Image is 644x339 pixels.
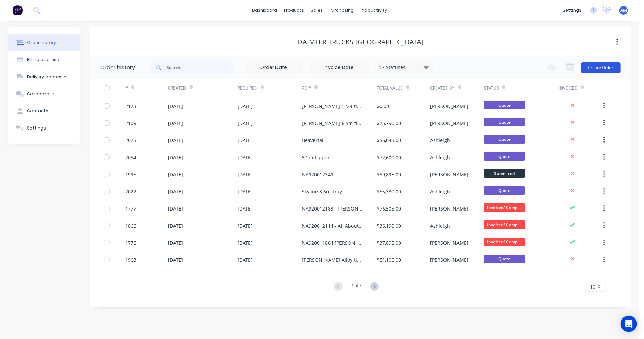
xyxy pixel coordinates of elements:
div: purchasing [326,5,357,15]
div: [DATE] [238,222,253,229]
div: Ashleigh [430,154,450,161]
div: Status [484,79,559,97]
div: Billing address [27,57,59,63]
div: 2075 [125,137,136,144]
div: 1777 [125,205,136,212]
div: Contacts [27,108,48,114]
span: Invoiced/ Compl... [484,238,525,246]
div: [DATE] [168,239,183,246]
div: [DATE] [168,137,183,144]
div: $37,895.00 [377,239,401,246]
button: Collaborate [8,85,80,103]
div: [DATE] [238,239,253,246]
span: Quote [484,186,525,195]
div: Invoiced [559,85,578,91]
a: dashboard [248,5,281,15]
span: Quote [484,101,525,109]
div: [DATE] [168,103,183,110]
div: [DATE] [238,120,253,127]
div: Created [168,85,186,91]
div: [DATE] [238,154,253,161]
input: Invoice Date [310,63,368,73]
div: Total Value [377,79,430,97]
div: NA920011864 [PERSON_NAME]'s [302,239,363,246]
div: 6.2m Tipper [302,154,330,161]
div: NA920012183 - [PERSON_NAME] tipper [302,205,363,212]
div: [DATE] [168,154,183,161]
div: Order history [27,40,56,46]
div: 1 of 7 [351,282,361,292]
div: NA920012114 - All About Turnover [302,222,363,229]
div: [DATE] [168,120,183,127]
div: sales [307,5,326,15]
div: products [281,5,307,15]
div: [DATE] [168,188,183,195]
div: PO # [302,85,311,91]
div: $0.00 [377,103,389,110]
div: $56,045.00 [377,137,401,144]
span: AM [620,7,627,13]
div: 1963 [125,256,136,263]
div: Delivery addresses [27,74,69,80]
span: Quote [484,255,525,263]
div: [DATE] [168,171,183,178]
div: [DATE] [238,103,253,110]
button: Contacts [8,103,80,120]
div: $59,895.00 [377,171,401,178]
div: [DATE] [238,171,253,178]
div: [PERSON_NAME] [430,120,469,127]
div: [DATE] [238,188,253,195]
div: [DATE] [168,256,183,263]
div: 2123 [125,103,136,110]
div: Ashleigh [430,222,450,229]
span: Quote [484,118,525,126]
div: 2054 [125,154,136,161]
button: Delivery addresses [8,68,80,85]
div: NA920012349 [302,171,333,178]
div: 17 Statuses [375,64,433,71]
span: Invoiced/ Compl... [484,220,525,229]
span: Quote [484,152,525,161]
div: [PERSON_NAME] [430,103,469,110]
div: $55,330.00 [377,188,401,195]
div: [DATE] [168,205,183,212]
div: Collaborate [27,91,54,97]
div: 2109 [125,120,136,127]
div: productivity [357,5,390,15]
div: $75,790.00 [377,120,401,127]
button: Billing address [8,51,80,68]
button: Order history [8,34,80,51]
div: Daimler Trucks [GEOGRAPHIC_DATA] [297,38,424,46]
div: [DATE] [238,137,253,144]
div: settings [559,5,585,15]
div: Created [168,79,237,97]
input: Search... [167,61,235,74]
div: [PERSON_NAME] Alloy tipper [302,256,363,263]
div: 1866 [125,222,136,229]
div: [PERSON_NAME] [430,171,469,178]
div: [DATE] [238,256,253,263]
div: 1776 [125,239,136,246]
div: 1995 [125,171,136,178]
div: # [125,85,128,91]
div: Beavertail [302,137,325,144]
div: Total Value [377,85,403,91]
div: Invoiced [559,79,602,97]
div: $36,190.00 [377,222,401,229]
div: $76,505.00 [377,205,401,212]
div: Created By [430,85,455,91]
button: Create Order [581,62,621,73]
span: Quote [484,135,525,144]
div: 2022 [125,188,136,195]
div: Order history [101,64,136,72]
div: Settings [27,125,46,131]
div: Skyline 8.6m Tray [302,188,342,195]
div: [DATE] [238,205,253,212]
div: [PERSON_NAME] [430,205,469,212]
div: $51,106.00 [377,256,401,263]
div: Ashleigh [430,137,450,144]
div: Ashleigh [430,188,450,195]
div: Required [238,79,302,97]
input: Order Date [245,63,303,73]
div: [PERSON_NAME] 6.5m tipper [302,120,363,127]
